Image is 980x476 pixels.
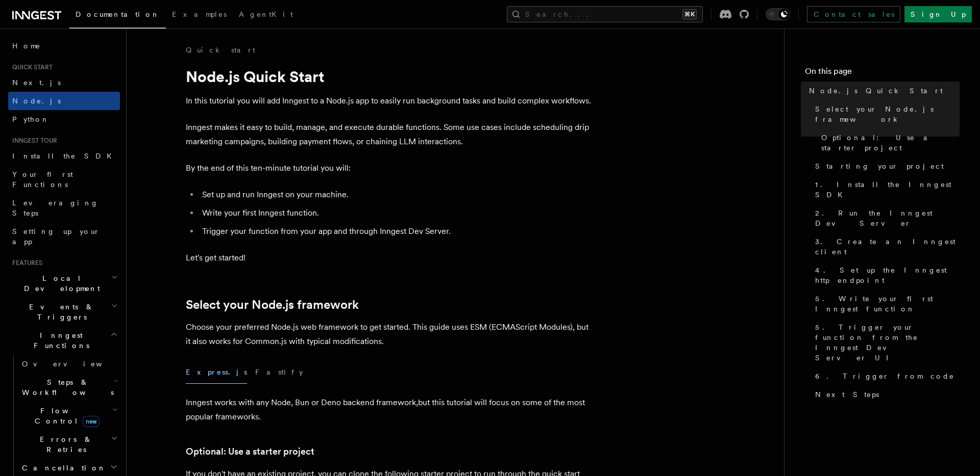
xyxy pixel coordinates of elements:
[172,10,227,18] span: Examples
[8,37,120,55] a: Home
[815,371,954,381] span: 6. Trigger from code
[817,128,960,157] a: Optional: Use a starter project
[815,265,960,285] span: 4. Set up the Inngest http endpoint
[12,170,73,189] span: Your first Functions
[809,86,943,96] span: Node.js Quick Start
[811,261,960,289] a: 4. Set up the Inngest http endpoint
[186,444,314,459] a: Optional: Use a starter project
[166,3,233,28] a: Examples
[815,161,944,171] span: Starting your project
[186,161,594,175] p: By the end of this ten-minute tutorial you will:
[8,222,120,251] a: Setting up your app
[186,251,594,265] p: Let's get started!
[811,385,960,404] a: Next Steps
[811,204,960,232] a: 2. Run the Inngest Dev Server
[807,6,900,22] a: Contact sales
[69,3,166,29] a: Documentation
[186,120,594,149] p: Inngest makes it easy to build, manage, and execute durable functions. Some use cases include sch...
[18,355,120,373] a: Overview
[186,45,255,55] a: Quick start
[186,298,359,312] a: Select your Node.js framework
[12,115,50,123] span: Python
[815,208,960,228] span: 2. Run the Inngest Dev Server
[8,330,110,351] span: Inngest Functions
[815,322,960,363] span: 5. Trigger your function from the Inngest Dev Server UI
[76,10,160,18] span: Documentation
[186,94,594,108] p: In this tutorial you will add Inngest to a Node.js app to easily run background tasks and build c...
[8,92,120,110] a: Node.js
[8,73,120,92] a: Next.js
[8,259,42,267] span: Features
[8,326,120,355] button: Inngest Functions
[811,318,960,367] a: 5. Trigger your function from the Inngest Dev Server UI
[811,367,960,385] a: 6. Trigger from code
[8,194,120,222] a: Leveraging Steps
[83,416,100,427] span: new
[22,360,127,368] span: Overview
[507,6,703,22] button: Search...⌘K
[186,320,594,349] p: Choose your preferred Node.js web framework to get started. This guide uses ESM (ECMAScript Modul...
[815,294,960,314] span: 5. Write your first Inngest function
[8,273,111,294] span: Local Development
[186,67,594,86] h1: Node.js Quick Start
[904,6,972,22] a: Sign Up
[12,152,118,160] span: Install the SDK
[815,236,960,257] span: 3. Create an Inngest client
[239,10,293,18] span: AgentKit
[12,78,61,87] span: Next.js
[811,232,960,261] a: 3. Create an Inngest client
[18,406,112,426] span: Flow Control
[12,97,61,105] span: Node.js
[8,269,120,298] button: Local Development
[186,395,594,424] p: Inngest works with any Node, Bun or Deno backend framework,but this tutorial will focus on some o...
[12,41,41,51] span: Home
[805,65,960,82] h4: On this page
[12,199,99,217] span: Leveraging Steps
[8,165,120,194] a: Your first Functions
[821,133,960,153] span: Optional: Use a starter project
[811,289,960,318] a: 5. Write your first Inngest function
[811,157,960,175] a: Starting your project
[18,377,114,398] span: Steps & Workflows
[682,9,697,19] kbd: ⌘K
[18,430,120,459] button: Errors & Retries
[815,389,879,400] span: Next Steps
[18,463,106,473] span: Cancellation
[199,188,594,202] li: Set up and run Inngest on your machine.
[8,302,111,322] span: Events & Triggers
[811,175,960,204] a: 1. Install the Inngest SDK
[199,206,594,220] li: Write your first Inngest function.
[255,361,303,384] button: Fastify
[199,224,594,239] li: Trigger your function from your app and through Inngest Dev Server.
[8,110,120,128] a: Python
[8,63,53,71] span: Quick start
[8,137,57,145] span: Inngest tour
[815,104,960,124] span: Select your Node.js framework
[18,402,120,430] button: Flow Controlnew
[8,298,120,326] button: Events & Triggers
[18,434,111,455] span: Errors & Retries
[186,361,247,384] button: Express.js
[766,8,790,20] button: Toggle dark mode
[8,147,120,165] a: Install the SDK
[815,179,960,200] span: 1. Install the Inngest SDK
[12,227,100,246] span: Setting up your app
[18,373,120,402] button: Steps & Workflows
[811,100,960,128] a: Select your Node.js framework
[233,3,299,28] a: AgentKit
[805,82,960,100] a: Node.js Quick Start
